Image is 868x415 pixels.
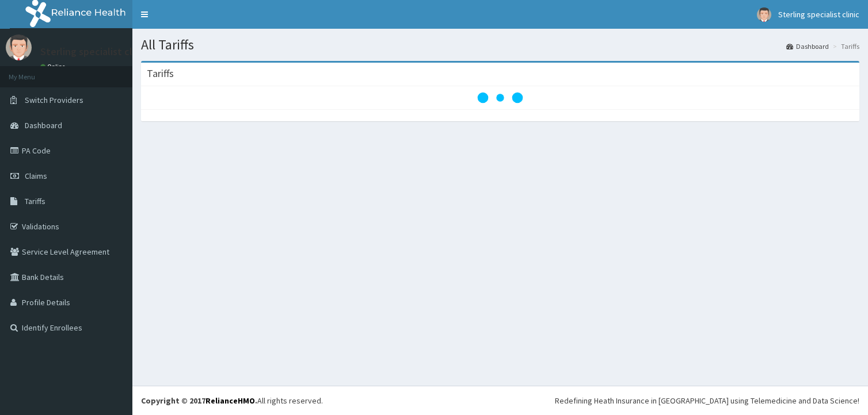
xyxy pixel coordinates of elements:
[25,171,47,181] span: Claims
[141,37,859,52] h1: All Tariffs
[40,63,68,71] a: Online
[132,386,868,415] footer: All rights reserved.
[830,41,859,51] li: Tariffs
[25,196,45,206] span: Tariffs
[757,7,771,22] img: User Image
[40,47,148,57] p: Sterling specialist clinic
[141,395,257,406] strong: Copyright © 2017 .
[25,120,62,130] span: Dashboard
[147,68,174,79] h3: Tariffs
[778,9,859,20] span: Sterling specialist clinic
[25,95,83,105] span: Switch Providers
[786,41,829,51] a: Dashboard
[555,395,859,406] div: Redefining Heath Insurance in [GEOGRAPHIC_DATA] using Telemedicine and Data Science!
[477,75,523,121] svg: audio-loading
[6,34,32,60] img: User Image
[205,395,255,406] a: RelianceHMO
